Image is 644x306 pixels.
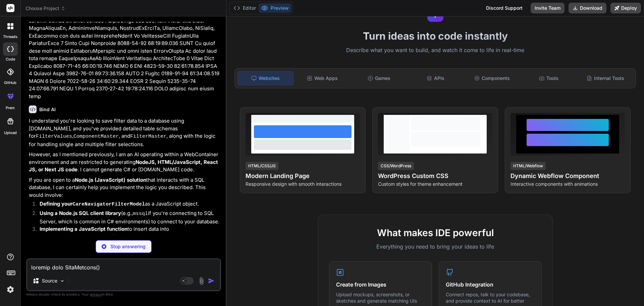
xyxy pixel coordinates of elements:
[34,210,220,225] li: (e.g., if you're connecting to SQL Server, which is common in C# environments) to connect to your...
[34,200,220,210] li: as a JavaScript object.
[511,171,625,181] h4: Dynamic Webflow Component
[408,71,463,85] div: APIs
[378,162,414,170] div: CSS/WordPress
[352,71,407,85] div: Games
[73,134,119,139] code: ComponentMaster
[40,226,127,232] strong: Implementing a JavaScript function
[72,202,145,207] code: CareNavigatorFilterModel
[26,291,221,298] p: Always double-check its answers. Your in Bind
[5,284,16,295] img: settings
[3,34,17,40] label: threads
[531,3,565,13] button: Invite Team
[578,71,633,85] div: Internal Tools
[610,3,641,13] button: Deploy
[36,134,72,139] code: FilterValues
[29,176,220,199] p: If you are open to a that interacts with a SQL database, I can certainly help you implement the l...
[29,151,220,174] p: However, as I mentioned previously, I am an AI operating within a WebContainer environment and am...
[75,177,146,183] strong: Node.js (JavaScript) solution
[482,3,527,13] div: Discord Support
[6,105,15,111] label: prem
[521,71,577,85] div: Tools
[378,171,492,181] h4: WordPress Custom CSS
[329,226,542,240] h2: What makes IDE powerful
[130,134,166,139] code: FilterMaster
[208,277,215,284] img: icon
[29,117,220,148] p: I understand you're looking to save filter data to a database using [DOMAIN_NAME], and you've pro...
[336,280,425,289] h4: Create from Images
[237,71,293,85] div: Websites
[465,71,520,85] div: Components
[4,130,17,136] label: Upload
[230,46,640,55] p: Describe what you want to build, and watch it come to life in real-time
[246,171,360,181] h4: Modern Landing Page
[446,280,535,289] h4: GitHub Integration
[4,80,16,86] label: GitHub
[569,3,606,13] button: Download
[40,201,145,207] strong: Defining your
[511,181,625,187] p: Interactive components with animations
[230,30,640,42] h1: Turn ideas into code instantly
[59,278,65,284] img: Pick Models
[42,277,57,284] p: Source
[295,71,350,85] div: Web Apps
[329,243,542,251] p: Everything you need to bring your ideas to life
[231,3,259,13] button: Editor
[198,277,205,285] img: attachment
[378,181,492,187] p: Custom styles for theme enhancement
[246,162,278,170] div: HTML/CSS/JS
[259,3,291,13] button: Preview
[50,234,87,240] code: FilterValues
[246,181,360,187] p: Responsive design with smooth interactions
[110,243,146,250] p: Stop answering
[133,211,148,217] code: mssql
[6,56,15,62] label: code
[25,5,65,12] span: Choose Project
[511,162,546,170] div: HTML/Webflow
[90,292,102,296] span: privacy
[39,106,56,113] h6: Bind AI
[40,210,121,216] strong: Using a Node.js SQL client library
